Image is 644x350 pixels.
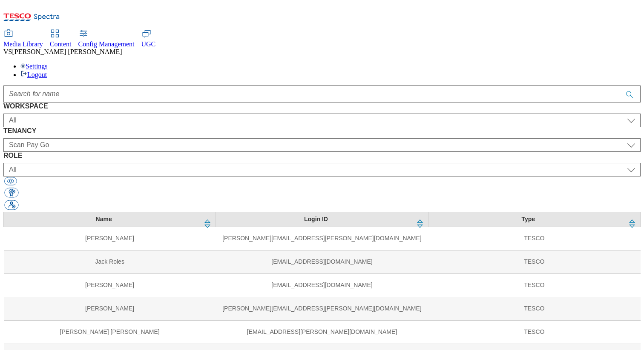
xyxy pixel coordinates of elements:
a: Logout [20,71,47,78]
span: Config Management [78,40,135,48]
label: TENANCY [3,127,641,135]
td: [EMAIL_ADDRESS][DOMAIN_NAME] [216,250,428,273]
td: TESCO [428,227,640,250]
td: [PERSON_NAME][EMAIL_ADDRESS][PERSON_NAME][DOMAIN_NAME] [216,297,428,320]
label: ROLE [3,152,641,159]
span: UGC [141,40,156,48]
td: [EMAIL_ADDRESS][PERSON_NAME][DOMAIN_NAME] [216,320,428,344]
div: Login ID [221,216,411,223]
td: [EMAIL_ADDRESS][DOMAIN_NAME] [216,273,428,297]
td: TESCO [428,297,640,320]
td: [PERSON_NAME] [4,273,216,297]
a: Settings [20,63,48,70]
input: Accessible label text [3,85,641,102]
td: Jack Roles [4,250,216,273]
div: Type [434,216,623,223]
label: WORKSPACE [3,102,641,110]
td: TESCO [428,273,640,297]
span: [PERSON_NAME] [PERSON_NAME] [12,48,122,55]
a: Config Management [78,30,135,48]
td: TESCO [428,320,640,344]
td: [PERSON_NAME][EMAIL_ADDRESS][PERSON_NAME][DOMAIN_NAME] [216,227,428,250]
td: [PERSON_NAME] [4,297,216,320]
td: TESCO [428,250,640,273]
a: UGC [141,30,156,48]
td: [PERSON_NAME] [4,227,216,250]
span: Content [50,40,72,48]
span: Media Library [3,40,43,48]
span: VS [3,48,12,55]
td: [PERSON_NAME] [PERSON_NAME] [4,320,216,344]
div: Name [9,216,198,223]
a: Media Library [3,30,43,48]
a: Content [50,30,72,48]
